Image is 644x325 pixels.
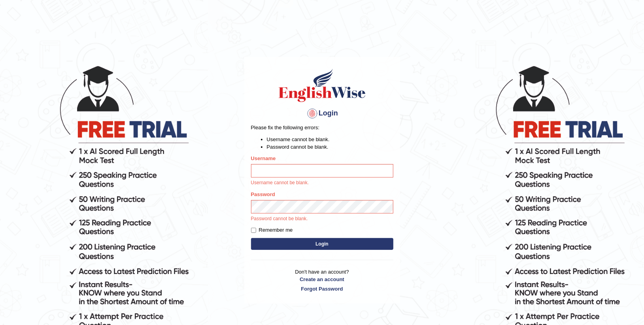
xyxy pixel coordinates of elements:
h4: Login [251,107,393,120]
button: Login [251,238,393,250]
a: Create an account [251,276,393,283]
p: Username cannot be blank. [251,180,393,187]
input: Remember me [251,228,256,233]
li: Username cannot be blank. [267,136,393,143]
a: Forgot Password [251,285,393,293]
p: Please fix the following errors: [251,124,393,131]
label: Username [251,155,276,162]
label: Remember me [251,226,293,234]
label: Password [251,191,275,198]
img: Logo of English Wise sign in for intelligent practice with AI [277,68,367,103]
p: Password cannot be blank. [251,215,393,223]
li: Password cannot be blank. [267,143,393,151]
p: Don't have an account? [251,268,393,293]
